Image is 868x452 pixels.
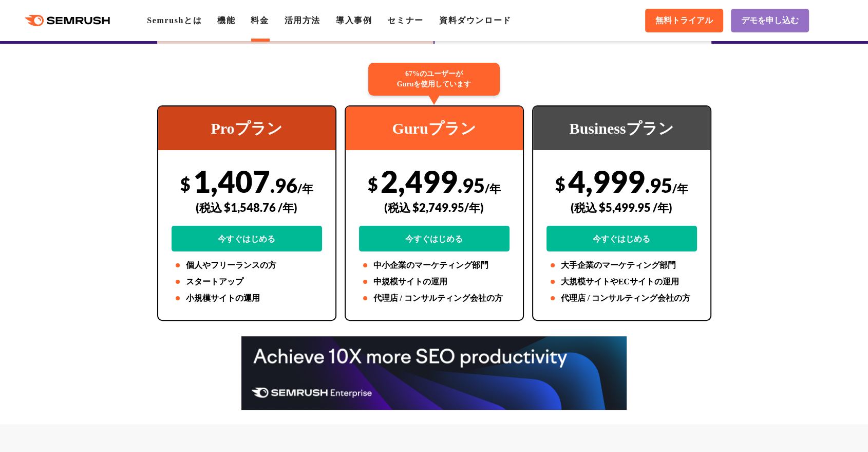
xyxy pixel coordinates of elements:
[217,16,235,25] a: 機能
[172,163,322,251] div: 1,407
[655,15,713,26] span: 無料トライアル
[731,9,809,32] a: デモを申し込む
[359,292,510,304] li: 代理店 / コンサルティング会社の方
[251,16,269,25] a: 料金
[645,9,723,32] a: 無料トライアル
[172,292,322,304] li: 小規模サイトの運用
[285,16,320,25] a: 活用方法
[359,276,510,288] li: 中規模サイトの運用
[359,226,510,251] a: 今すぐはじめる
[359,259,510,272] li: 中小企業のマーケティング部門
[180,173,191,194] span: $
[533,106,710,150] div: Businessプラン
[359,163,510,251] div: 2,499
[546,189,697,226] div: (税込 $5,499.95 /年)
[368,173,378,194] span: $
[546,292,697,304] li: 代理店 / コンサルティング会社の方
[368,63,500,96] div: 67%のユーザーが Guruを使用しています
[359,189,510,226] div: (税込 $2,749.95/年)
[672,182,688,195] span: /年
[172,226,322,251] a: 今すぐはじめる
[546,259,697,272] li: 大手企業のマーケティング部門
[645,173,672,197] span: .95
[458,173,485,197] span: .95
[336,16,372,25] a: 導入事例
[485,182,501,195] span: /年
[172,276,322,288] li: スタートアップ
[546,276,697,288] li: 大規模サイトやECサイトの運用
[439,16,512,25] a: 資料ダウンロード
[158,106,335,150] div: Proプラン
[546,226,697,251] a: 今すぐはじめる
[346,106,523,150] div: Guruプラン
[546,163,697,251] div: 4,999
[555,173,565,194] span: $
[147,16,202,25] a: Semrushとは
[270,173,297,197] span: .96
[387,16,423,25] a: セミナー
[741,15,799,26] span: デモを申し込む
[172,259,322,272] li: 個人やフリーランスの方
[297,182,313,195] span: /年
[172,189,322,226] div: (税込 $1,548.76 /年)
